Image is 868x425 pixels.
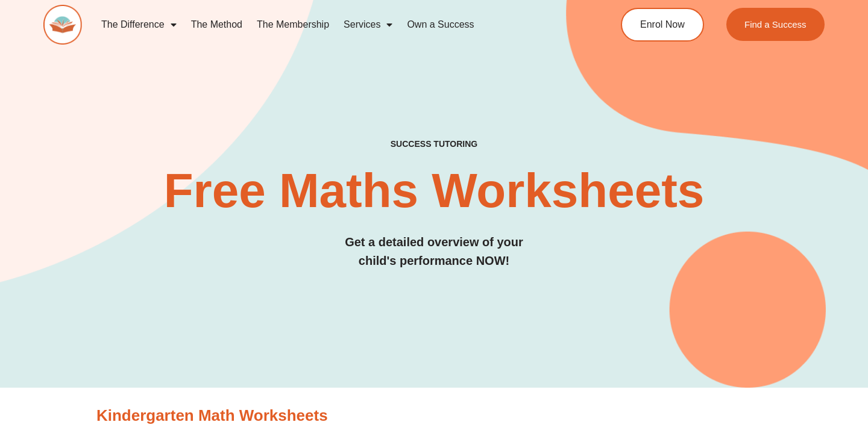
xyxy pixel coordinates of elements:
[94,11,576,39] nav: Menu
[336,11,400,39] a: Services
[640,20,685,29] span: Enrol Now
[250,11,336,39] a: The Membership
[184,11,250,39] a: The Method
[400,11,481,39] a: Own a Success
[43,167,825,215] h2: Free Maths Worksheets​
[43,139,825,149] h4: SUCCESS TUTORING​
[94,11,184,39] a: The Difference
[744,20,807,29] span: Find a Success
[621,8,704,42] a: Enrol Now
[43,233,825,270] h3: Get a detailed overview of your child's performance NOW!
[726,8,825,41] a: Find a Success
